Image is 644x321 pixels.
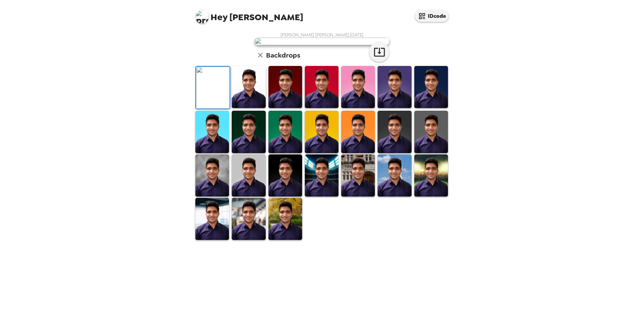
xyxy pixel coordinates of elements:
[195,7,303,22] span: [PERSON_NAME]
[211,11,227,23] span: Hey
[415,10,449,22] button: IDcode
[195,10,209,24] img: profile pic
[196,67,230,109] img: Original
[266,50,300,61] h6: Backdrops
[281,32,363,38] span: [PERSON_NAME] [PERSON_NAME] , [DATE]
[255,38,389,45] img: user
